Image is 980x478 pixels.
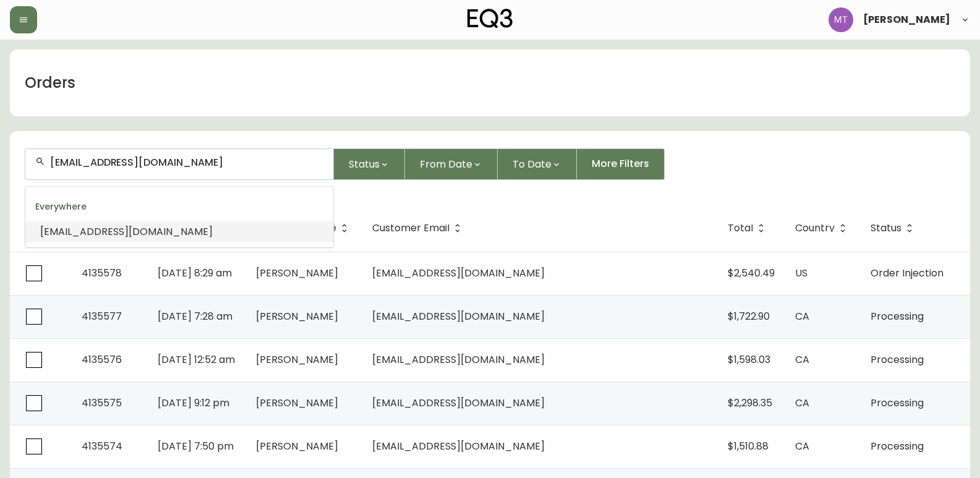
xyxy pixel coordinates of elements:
[467,9,513,28] img: logo
[158,309,232,323] span: [DATE] 7:28 am
[158,396,229,410] span: [DATE] 9:12 pm
[577,148,665,180] button: More Filters
[82,352,122,367] span: 4135576
[871,309,924,323] span: Processing
[728,266,775,280] span: $2,540.49
[256,439,338,453] span: [PERSON_NAME]
[420,156,472,172] span: From Date
[871,439,924,453] span: Processing
[50,156,323,168] input: Search
[372,266,545,280] span: [EMAIL_ADDRESS][DOMAIN_NAME]
[82,439,122,453] span: 4135574
[795,266,807,280] span: US
[349,156,380,172] span: Status
[372,439,545,453] span: [EMAIL_ADDRESS][DOMAIN_NAME]
[256,266,338,280] span: [PERSON_NAME]
[592,157,649,171] span: More Filters
[795,352,809,367] span: CA
[871,266,944,280] span: Order Injection
[795,309,809,323] span: CA
[25,72,75,93] h1: Orders
[728,224,753,232] span: Total
[728,309,770,323] span: $1,722.90
[871,352,924,367] span: Processing
[25,192,333,221] div: Everywhere
[871,223,918,234] span: Status
[498,148,577,180] button: To Date
[728,396,772,410] span: $2,298.35
[334,148,405,180] button: Status
[256,352,338,367] span: [PERSON_NAME]
[372,352,545,367] span: [EMAIL_ADDRESS][DOMAIN_NAME]
[82,396,122,410] span: 4135575
[82,266,122,280] span: 4135578
[405,148,498,180] button: From Date
[795,224,835,232] span: Country
[372,224,450,232] span: Customer Email
[82,309,122,323] span: 4135577
[795,439,809,453] span: CA
[728,352,770,367] span: $1,598.03
[158,352,235,367] span: [DATE] 12:52 am
[372,396,545,410] span: [EMAIL_ADDRESS][DOMAIN_NAME]
[372,309,545,323] span: [EMAIL_ADDRESS][DOMAIN_NAME]
[728,223,769,234] span: Total
[158,439,234,453] span: [DATE] 7:50 pm
[40,224,213,239] span: [EMAIL_ADDRESS][DOMAIN_NAME]
[871,224,901,232] span: Status
[256,309,338,323] span: [PERSON_NAME]
[256,396,338,410] span: [PERSON_NAME]
[871,396,924,410] span: Processing
[863,15,950,25] span: [PERSON_NAME]
[795,223,851,234] span: Country
[513,156,552,172] span: To Date
[372,223,466,234] span: Customer Email
[158,266,232,280] span: [DATE] 8:29 am
[728,439,769,453] span: $1,510.88
[829,7,853,32] img: 397d82b7ede99da91c28605cdd79fceb
[795,396,809,410] span: CA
